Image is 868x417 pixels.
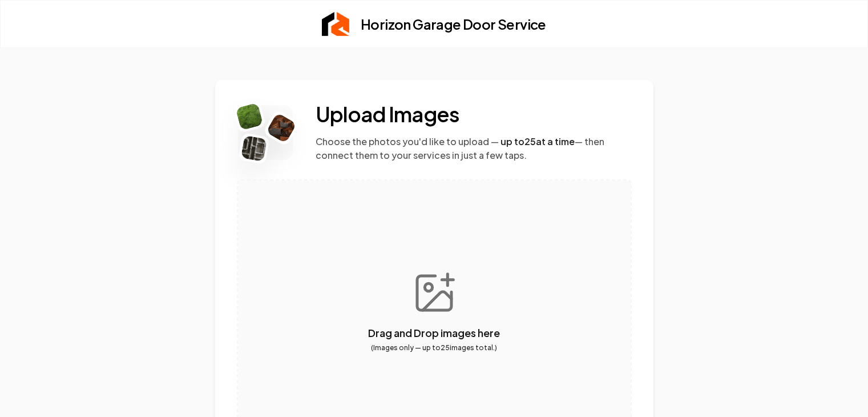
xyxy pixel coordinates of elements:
[361,15,546,33] h2: Horizon Garage Door Service
[265,112,297,143] img: Rebolt Logo
[240,135,267,161] img: Rebolt Logo
[500,135,575,147] span: up to 25 at a time
[316,135,631,162] p: Choose the photos you'd like to upload — — then connect them to your services in just a few taps.
[316,103,631,126] h2: Upload Images
[322,12,349,36] img: Rebolt Logo
[235,102,263,130] img: Rebolt Logo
